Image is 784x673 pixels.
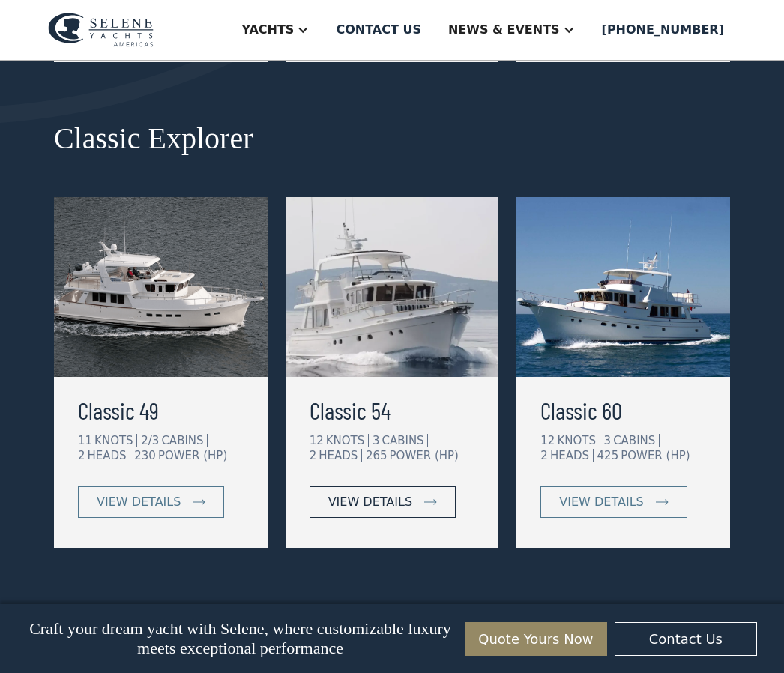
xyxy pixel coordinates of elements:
div: Contact us [336,21,421,39]
img: icon [424,499,437,505]
div: 12 [540,434,555,447]
img: icon [193,499,205,505]
div: 3 [373,434,380,447]
div: Yachts [241,21,294,39]
div: view details [328,493,412,511]
div: 12 [310,434,324,447]
a: Classic 49 [78,392,244,428]
div: KNOTS [557,434,600,447]
div: HEADS [550,449,594,462]
div: CABINS [382,434,428,447]
a: Quote Yours Now [465,622,607,656]
a: Classic 54 [310,392,475,428]
div: CABINS [161,434,208,447]
div: 230 [134,449,156,462]
a: view details [310,486,456,518]
div: News & EVENTS [448,21,560,39]
img: icon [656,499,669,505]
div: 265 [366,449,388,462]
h2: Classic Explorer [54,122,730,155]
a: Classic 60 [540,392,706,428]
div: 2 [540,449,548,462]
p: Craft your dream yacht with Selene, where customizable luxury meets exceptional performance [27,619,453,658]
a: Contact Us [615,622,757,656]
img: logo [48,13,154,47]
div: 11 [78,434,92,447]
div: [PHONE_NUMBER] [602,21,724,39]
div: 3 [604,434,612,447]
div: view details [97,493,181,511]
div: HEADS [319,449,362,462]
a: view details [78,486,224,518]
div: CABINS [613,434,660,447]
div: POWER (HP) [621,449,690,462]
div: 2/3 [141,434,159,447]
div: 425 [597,449,619,462]
div: view details [559,493,643,511]
div: POWER (HP) [158,449,227,462]
a: view details [540,486,687,518]
div: 2 [310,449,317,462]
div: KNOTS [94,434,137,447]
div: HEADS [88,449,131,462]
div: KNOTS [326,434,369,447]
div: POWER (HP) [390,449,459,462]
div: 2 [78,449,85,462]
